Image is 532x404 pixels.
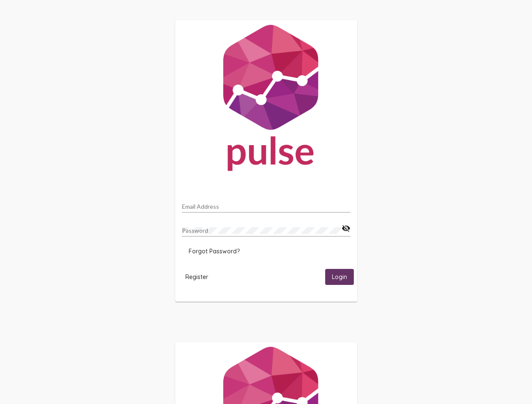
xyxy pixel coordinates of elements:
span: Register [185,273,208,281]
button: Register [179,269,215,284]
span: Forgot Password? [189,247,240,255]
button: Forgot Password? [182,244,246,259]
span: Login [332,274,347,281]
button: Login [325,269,354,284]
img: Pulse For Good Logo [175,20,357,179]
mat-icon: visibility_off [342,223,350,234]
